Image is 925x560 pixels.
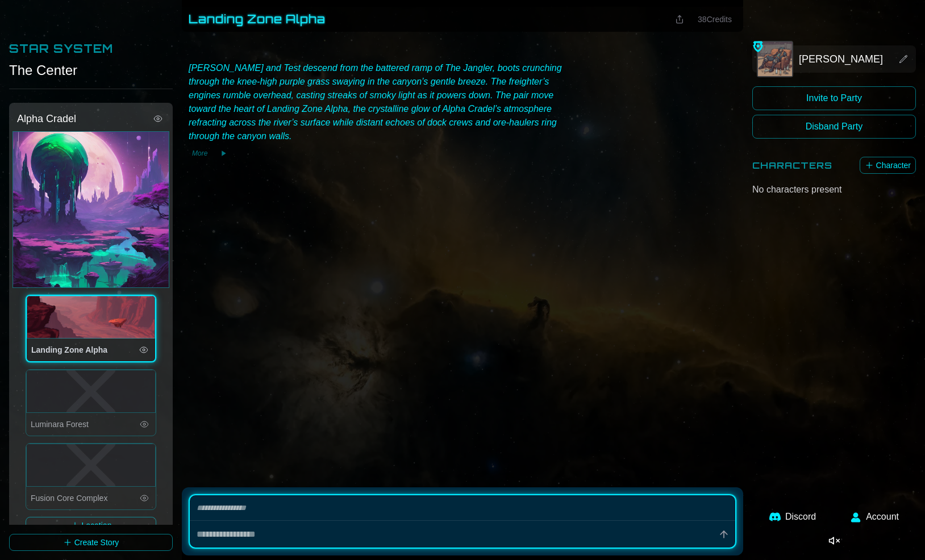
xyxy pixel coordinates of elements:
[27,296,155,338] div: Landing Zone Alpha
[137,343,151,357] button: View location
[31,345,107,354] span: Landing Zone Alpha
[763,503,823,530] a: Discord
[752,183,916,197] div: No characters present
[26,370,156,413] div: Luminara Forest
[860,157,916,174] button: Character
[9,534,173,551] button: Create Story
[26,444,156,487] div: Fusion Core Complex
[13,131,169,288] div: Alpha Cradel
[26,517,156,534] button: Location
[693,11,736,27] button: 38Credits
[897,52,910,66] button: View story element
[819,530,849,551] button: Enable music
[31,494,107,503] span: Fusion Core Complex
[215,148,231,159] button: Play
[670,12,689,26] button: Share this location
[698,15,732,24] span: 38 Credits
[189,11,326,27] h1: Landing Zone Alpha
[151,112,165,126] button: View story element
[9,61,173,80] div: The Center
[758,42,792,76] button: Edit image
[752,115,916,139] button: Disband Party
[758,42,792,76] img: Jingle Jangle Johnson
[189,61,570,143] div: [PERSON_NAME] and Test descend from the battered ramp of The Jangler, boots crunching through the...
[9,41,113,57] h2: Star System
[752,86,916,110] button: Invite to Party
[799,51,883,67] span: [PERSON_NAME]
[752,158,832,172] h2: Characters
[17,111,76,127] span: Alpha Cradel
[850,511,861,523] img: User
[137,491,151,505] button: View location
[843,503,906,530] button: Account
[752,40,764,53] img: Party Leader
[189,148,211,159] button: More
[137,417,151,431] button: View location
[31,420,89,429] span: Luminara Forest
[769,511,781,523] img: Discord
